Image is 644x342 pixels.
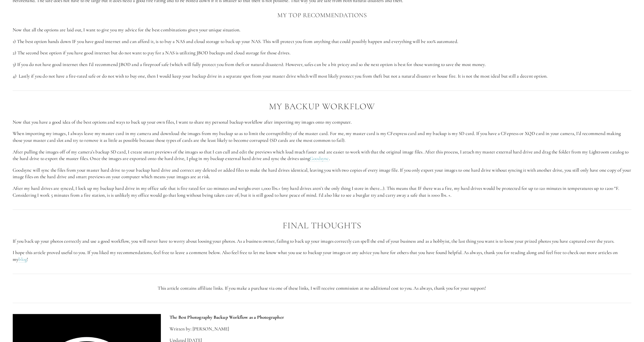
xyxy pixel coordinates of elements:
[170,314,284,320] strong: The Best Photography Backup Workflow as a Photographer
[13,10,631,20] h3: My Top Recommendations
[13,73,631,80] p: 4) Lastly if you do not have a fire-rated safe or do not wish to buy one, then I would keep your ...
[13,102,631,111] h2: My Backup Workflow
[13,238,631,245] p: If you back up your photos correctly and use a good workflow, you will never have to worry about ...
[13,61,631,68] p: 3) If you do not have good internet then I’d recommend JBOD and a fireproof safe (which will full...
[13,185,631,198] p: After my hard drives are synced, I lock up my backup hard drive in my office safe that is fire ra...
[13,27,631,33] p: Now that all the options are laid out, I want to give you my advice for the best combinations giv...
[13,167,631,180] p: Goodsync will sync the files from your master hard drive to your backup hard drive and correct an...
[13,149,631,162] p: After pulling the images off of my camera’s backup SD card, I create smart previews of the images...
[13,221,631,231] h2: Final thoughts
[13,50,631,56] p: 2) The second best option if you have good internet but do not want to pay for a NAS is utilizing...
[13,119,631,126] p: Now that you have a good idea of the best options and ways to back up your own files, I want to s...
[310,155,329,162] a: Goodsync
[13,38,631,45] p: 1) The best option hands down IF you have good internet and can afford it, is to buy a NAS and cl...
[13,249,631,263] p: I hope this article proved useful to you. If you liked my recommendations, feel free to leave a c...
[170,326,631,332] p: Written by: [PERSON_NAME]
[13,130,631,144] p: When importing my images, I always leave my master card in my camera and download the images from...
[13,285,631,292] p: This article contains affiliate links. If you make a purchase via one of these links, I will rece...
[18,256,27,263] a: blog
